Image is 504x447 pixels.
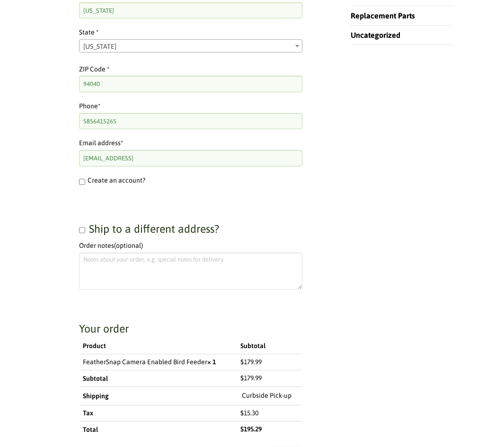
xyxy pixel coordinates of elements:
td: FeatherSnap Camera Enabled Bird Feeder [79,354,237,370]
th: Total [79,421,237,438]
label: Curbside Pick-up [242,390,292,402]
span: $ [240,358,244,366]
bdi: 179.99 [240,358,262,366]
span: $ [240,425,244,433]
span: (optional) [114,242,143,249]
span: Create an account? [88,176,145,184]
h3: Your order [79,322,302,336]
label: Phone [79,101,302,112]
input: Create an account? [79,179,85,185]
bdi: 179.99 [240,374,262,382]
strong: × 1 [207,358,216,366]
span: 15.30 [240,409,258,417]
input: Ship to a different address? [79,227,85,233]
label: Order notes [79,240,302,252]
th: Subtotal [79,370,237,387]
label: State [79,27,302,38]
span: $ [240,409,244,417]
a: Uncategorized [351,31,400,39]
bdi: 195.29 [240,425,262,433]
span: Ship to a different address? [89,223,219,235]
th: Tax [79,405,237,421]
span: Illinois [80,40,302,53]
a: Replacement Parts [351,11,415,20]
label: Email address [79,138,302,149]
th: Shipping [79,386,237,405]
span: $ [240,374,244,382]
th: Product [79,338,237,354]
span: State [79,39,302,53]
label: ZIP Code [79,64,302,75]
th: Subtotal [236,338,302,354]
